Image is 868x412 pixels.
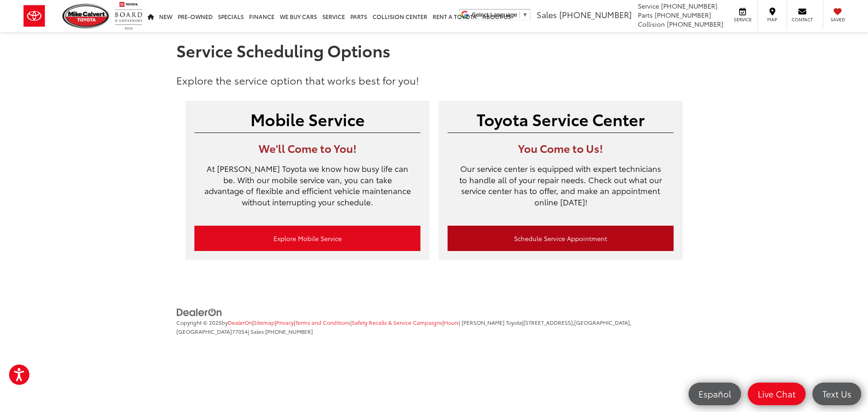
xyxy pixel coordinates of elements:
[689,383,741,405] a: Español
[194,226,420,251] a: Explore Mobile Service
[537,9,557,20] span: Sales
[248,327,313,335] span: | Sales:
[194,110,420,128] h2: Mobile Service
[294,318,350,326] span: |
[818,388,856,399] span: Text Us
[522,11,528,18] span: ▼
[524,318,574,326] span: [STREET_ADDRESS],
[638,1,659,10] span: Service
[762,16,782,23] span: Map
[254,318,275,326] a: Sitemap
[62,4,110,28] img: Mike Calvert Toyota
[694,388,736,399] span: Español
[352,318,443,326] a: Safety Recalls & Service Campaigns, Opens in a new tab
[459,318,522,326] span: | [PERSON_NAME] Toyota
[194,142,420,154] h3: We'll Come to You!
[638,10,653,19] span: Parts
[732,16,753,23] span: Service
[252,318,275,326] span: |
[444,318,459,326] a: Hours
[194,163,420,217] p: At [PERSON_NAME] Toyota we know how busy life can be. With our mobile service van, you can take a...
[448,163,674,217] p: Our service center is equipped with expert technicians to handle all of your repair needs. Check ...
[276,318,294,326] a: Privacy
[638,19,665,28] span: Collision
[812,383,861,405] a: Text Us
[176,307,222,316] a: DealerOn
[792,16,813,23] span: Contact
[232,327,248,335] span: 77054
[472,11,517,18] span: Select Language
[574,318,631,326] span: [GEOGRAPHIC_DATA],
[275,318,294,326] span: |
[667,19,723,28] span: [PHONE_NUMBER]
[448,142,674,154] h3: You Come to Us!
[295,318,350,326] a: Terms and Conditions
[753,388,800,399] span: Live Chat
[443,318,459,326] span: |
[655,10,711,19] span: [PHONE_NUMBER]
[265,327,313,335] span: [PHONE_NUMBER]
[176,41,692,59] h1: Service Scheduling Options
[222,318,252,326] span: by
[448,110,674,128] h2: Toyota Service Center
[559,9,632,20] span: [PHONE_NUMBER]
[176,308,222,317] img: DealerOn
[228,318,252,326] a: DealerOn Home Page
[828,16,848,23] span: Saved
[176,318,222,326] span: Copyright © 2025
[748,383,806,405] a: Live Chat
[176,73,692,87] p: Explore the service option that works best for you!
[176,327,232,335] span: [GEOGRAPHIC_DATA]
[661,1,717,10] span: [PHONE_NUMBER]
[448,226,674,251] a: Schedule Service Appointment
[519,11,520,18] span: ​
[350,318,443,326] span: |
